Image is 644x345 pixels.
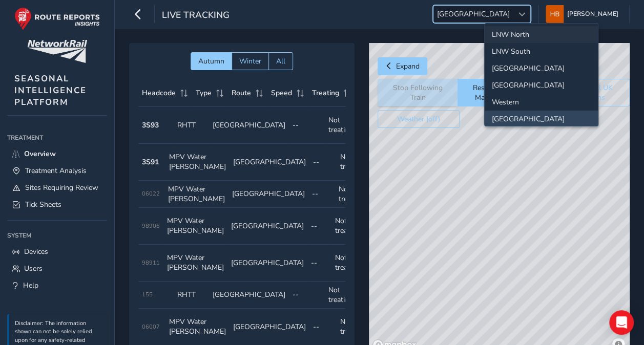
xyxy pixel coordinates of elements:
[325,282,360,309] td: Not treating
[142,157,159,167] strong: 3S91
[163,245,227,282] td: MPV Water [PERSON_NAME]
[289,282,324,309] td: --
[174,282,209,309] td: RHTT
[378,57,427,75] button: Expand
[485,77,598,94] li: Wales
[567,5,618,23] span: [PERSON_NAME]
[396,61,420,71] span: Expand
[331,245,363,282] td: Not treating
[142,323,160,331] span: 06007
[7,228,107,243] div: System
[25,200,61,209] span: Tick Sheets
[239,56,261,66] span: Winter
[24,247,48,256] span: Devices
[7,179,107,196] a: Sites Requiring Review
[142,120,159,130] strong: 3S93
[546,5,564,23] img: diamond-layout
[142,88,176,98] span: Headcode
[27,40,87,63] img: customer logo
[162,9,230,23] span: Live Tracking
[7,277,107,294] a: Help
[289,107,324,144] td: --
[164,181,228,208] td: MPV Water [PERSON_NAME]
[209,107,289,144] td: [GEOGRAPHIC_DATA]
[174,107,209,144] td: RHTT
[191,52,232,70] button: Autumn
[25,183,98,192] span: Sites Requiring Review
[24,149,56,159] span: Overview
[232,52,268,70] button: Winter
[485,94,598,111] li: Western
[485,26,598,43] li: LNW North
[458,79,505,106] button: Reset Map
[307,245,331,282] td: --
[228,181,308,208] td: [GEOGRAPHIC_DATA]
[14,7,100,30] img: rr logo
[165,144,230,181] td: MPV Water [PERSON_NAME]
[546,5,622,23] button: [PERSON_NAME]
[308,181,335,208] td: --
[163,208,227,245] td: MPV Water [PERSON_NAME]
[196,88,212,98] span: Type
[609,310,634,335] div: Open Intercom Messenger
[23,281,38,290] span: Help
[335,181,367,208] td: Not treating
[24,264,43,273] span: Users
[268,52,293,70] button: All
[7,130,107,145] div: Treatment
[7,260,107,277] a: Users
[7,162,107,179] a: Treatment Analysis
[485,43,598,60] li: LNW South
[309,144,337,181] td: --
[209,282,289,309] td: [GEOGRAPHIC_DATA]
[227,245,307,282] td: [GEOGRAPHIC_DATA]
[7,243,107,260] a: Devices
[142,190,160,198] span: 06022
[312,88,339,98] span: Treating
[325,107,360,144] td: Not treating
[271,88,292,98] span: Speed
[378,110,460,128] button: Weather (off)
[307,208,331,245] td: --
[7,145,107,162] a: Overview
[230,144,309,181] td: [GEOGRAPHIC_DATA]
[433,6,513,23] span: [GEOGRAPHIC_DATA]
[232,88,251,98] span: Route
[485,111,598,127] li: Scotland
[142,259,160,267] span: 98911
[142,291,153,298] span: 155
[337,144,368,181] td: Not treating
[276,56,285,66] span: All
[142,222,160,230] span: 98906
[227,208,307,245] td: [GEOGRAPHIC_DATA]
[7,196,107,213] a: Tick Sheets
[331,208,363,245] td: Not treating
[25,166,87,176] span: Treatment Analysis
[485,60,598,77] li: North and East
[14,73,87,108] span: SEASONAL INTELLIGENCE PLATFORM
[198,56,224,66] span: Autumn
